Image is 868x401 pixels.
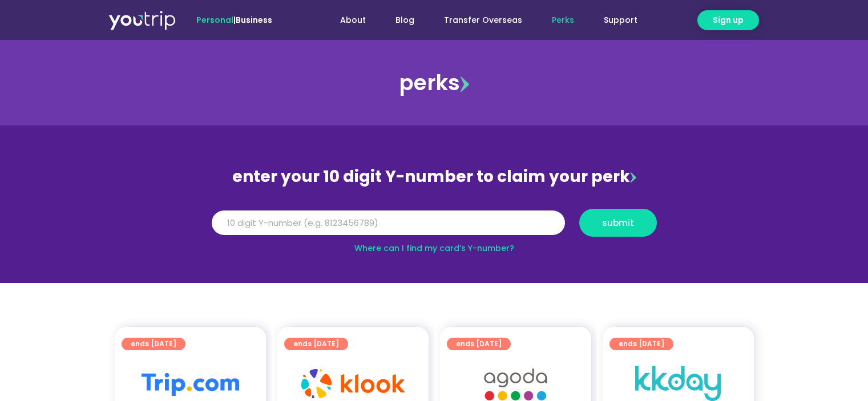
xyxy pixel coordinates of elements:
a: Blog [381,10,429,31]
span: ends [DATE] [131,338,176,350]
a: ends [DATE] [122,338,185,350]
span: Personal [196,14,233,26]
span: | [196,14,272,26]
input: 10 digit Y-number (e.g. 8123456789) [212,210,565,236]
span: Sign up [713,14,744,26]
a: ends [DATE] [447,338,511,350]
a: ends [DATE] [609,338,673,350]
a: About [325,10,381,31]
nav: Menu [303,10,652,31]
a: Business [236,14,272,26]
a: Support [589,10,652,31]
span: ends [DATE] [293,338,339,350]
span: ends [DATE] [456,338,502,350]
span: submit [602,218,634,227]
a: Transfer Overseas [429,10,537,31]
a: Perks [537,10,589,31]
a: ends [DATE] [284,338,348,350]
a: Sign up [697,10,759,30]
form: Y Number [212,209,657,245]
button: submit [579,209,657,237]
span: ends [DATE] [619,338,664,350]
div: enter your 10 digit Y-number to claim your perk [206,162,663,192]
a: Where can I find my card’s Y-number? [354,242,514,254]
